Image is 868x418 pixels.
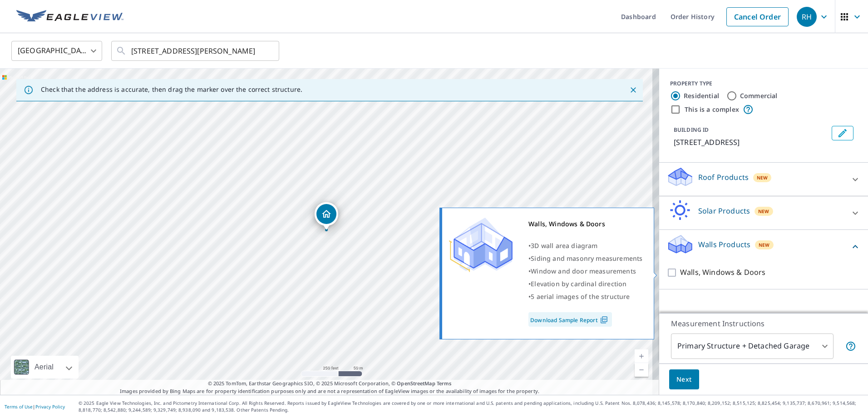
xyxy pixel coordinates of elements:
[35,403,65,410] a: Privacy Policy
[676,374,692,385] span: Next
[740,91,778,100] label: Commercial
[698,205,750,216] p: Solar Products
[41,85,302,94] p: Check that the address is accurate, then drag the marker over the correct structure.
[528,252,642,265] div: •
[666,234,861,259] div: Walls ProductsNew
[674,126,709,134] p: BUILDING ID
[759,241,770,249] span: New
[5,403,33,410] a: Terms of Use
[437,380,452,387] a: Terms
[528,218,642,230] div: Walls, Windows & Doors
[670,80,857,88] div: PROPERTY TYPE
[666,166,861,192] div: Roof ProductsNew
[528,239,642,252] div: •
[11,38,102,64] div: [GEOGRAPHIC_DATA]
[528,290,642,303] div: •
[598,316,610,324] img: Pdf Icon
[832,126,853,140] button: Edit building 1
[5,404,65,409] p: |
[208,380,452,388] span: © 2025 TomTom, Earthstar Geographics SIO, © 2025 Microsoft Corporation, ©
[531,292,630,301] span: 5 aerial images of the structure
[845,341,856,352] span: Your report will include the primary structure and a detached garage if one exists.
[32,356,56,378] div: Aerial
[528,312,612,327] a: Download Sample Report
[669,369,699,390] button: Next
[449,218,513,272] img: Premium
[16,10,123,24] img: EV Logo
[797,7,817,27] div: RH
[671,318,856,329] p: Measurement Instructions
[698,172,749,183] p: Roof Products
[528,278,642,290] div: •
[685,105,739,114] label: This is a complex
[531,254,642,263] span: Siding and masonry measurements
[315,202,338,230] div: Dropped pin, building 1, Residential property, 849 Gardenside Dr Owensboro, KY 42301
[698,239,750,250] p: Walls Products
[726,7,789,26] a: Cancel Order
[531,241,597,250] span: 3D wall area diagram
[635,363,648,377] a: Current Level 17, Zoom Out
[680,267,765,278] p: Walls, Windows & Doors
[528,265,642,278] div: •
[674,137,828,148] p: [STREET_ADDRESS]
[397,380,435,387] a: OpenStreetMap
[757,174,768,181] span: New
[79,400,863,413] p: © 2025 Eagle View Technologies, Inc. and Pictometry International Corp. All Rights Reserved. Repo...
[11,356,79,378] div: Aerial
[758,208,769,215] span: New
[531,279,626,288] span: Elevation by cardinal direction
[684,91,719,100] label: Residential
[627,84,639,96] button: Close
[635,349,648,363] a: Current Level 17, Zoom In
[131,38,261,64] input: Search by address or latitude-longitude
[531,267,636,275] span: Window and door measurements
[671,333,833,359] div: Primary Structure + Detached Garage
[666,200,861,226] div: Solar ProductsNew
